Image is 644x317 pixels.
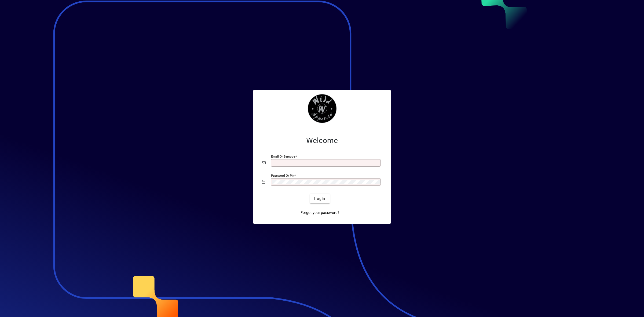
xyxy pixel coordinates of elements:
[262,136,382,145] h2: Welcome
[310,194,330,203] button: Login
[298,208,342,217] a: Forgot your password?
[271,155,295,158] mat-label: Email or Barcode
[301,210,339,216] span: Forgot your password?
[314,196,325,202] span: Login
[271,174,294,177] mat-label: Password or Pin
